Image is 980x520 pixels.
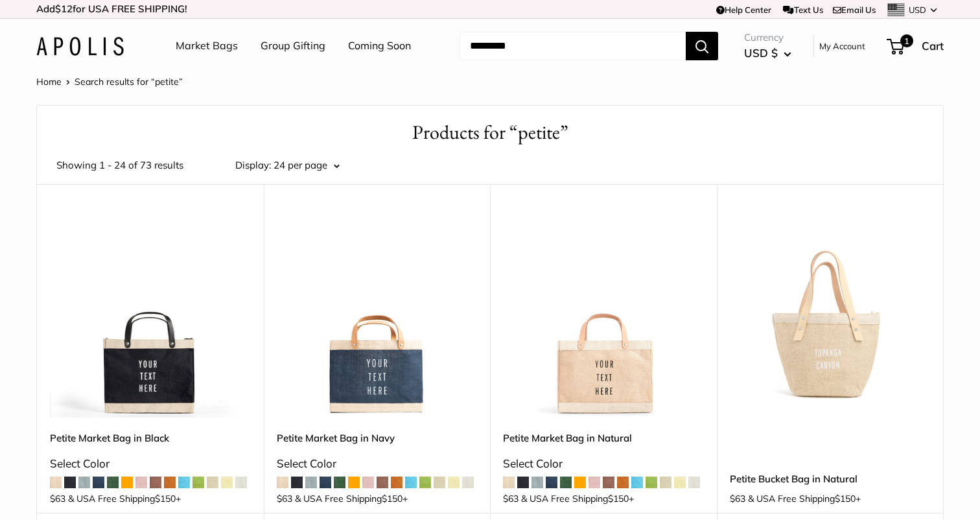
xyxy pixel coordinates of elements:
[274,159,327,171] span: 24 per page
[50,493,65,504] span: $63
[503,453,704,474] div: Select Color
[235,156,271,174] label: Display:
[819,38,865,54] a: My Account
[348,36,411,56] a: Coming Soon
[274,156,340,174] button: 24 per page
[56,156,183,174] span: Showing 1 - 24 of 73 results
[909,5,926,15] span: USD
[277,493,292,504] span: $63
[503,431,704,445] a: Petite Market Bag in Natural
[835,493,856,504] span: $150
[56,119,924,147] h1: Products for “petite”
[382,493,402,504] span: $150
[888,36,944,56] a: 1 Cart
[68,494,181,503] span: & USA Free Shipping +
[922,39,944,53] span: Cart
[503,217,704,418] a: Petite Market Bag in Naturaldescription_Effortless style that elevates every moment
[833,5,876,15] a: Email Us
[521,494,634,503] span: & USA Free Shipping +
[50,453,251,474] div: Select Color
[900,34,913,47] span: 1
[277,431,478,445] a: Petite Market Bag in Navy
[744,43,791,64] button: USD $
[277,453,478,474] div: Select Color
[503,493,519,504] span: $63
[730,217,931,418] img: Petite Bucket Bag in Natural
[783,5,822,15] a: Text Us
[75,76,183,88] span: Search results for “petite”
[50,217,251,418] a: description_Make it yours with custom printed text.Petite Market Bag in Black
[744,46,778,60] span: USD $
[460,32,686,60] input: Search...
[295,494,408,503] span: & USA Free Shipping +
[50,431,251,445] a: Petite Market Bag in Black
[730,217,931,418] a: Petite Bucket Bag in NaturalPetite Bucket Bag in Natural
[155,493,176,504] span: $150
[36,37,124,56] img: Apolis
[608,493,629,504] span: $150
[748,494,861,503] span: & USA Free Shipping +
[716,5,771,15] a: Help Center
[503,217,704,418] img: Petite Market Bag in Natural
[744,29,791,47] span: Currency
[55,3,73,15] span: $12
[36,73,183,90] nav: Breadcrumb
[176,36,238,56] a: Market Bags
[36,76,62,88] a: Home
[730,493,745,504] span: $63
[730,471,931,486] a: Petite Bucket Bag in Natural
[686,32,718,60] button: Search
[261,36,325,56] a: Group Gifting
[277,217,478,418] a: description_Make it yours with custom text.Petite Market Bag in Navy
[277,217,478,418] img: description_Make it yours with custom text.
[50,217,251,418] img: description_Make it yours with custom printed text.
